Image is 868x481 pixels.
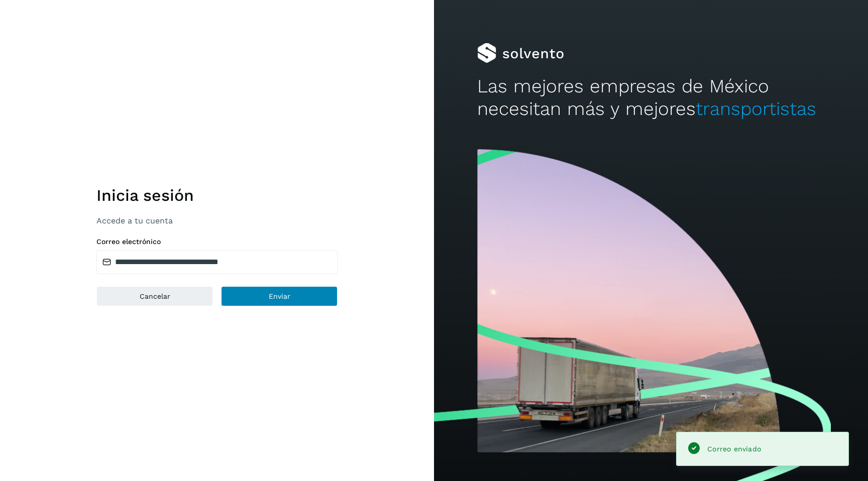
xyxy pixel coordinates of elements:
[696,98,816,119] span: transportistas
[96,216,338,225] p: Accede a tu cuenta
[140,293,170,300] span: Cancelar
[269,293,290,300] span: Enviar
[96,237,338,246] label: Correo electrónico
[96,186,338,205] h1: Inicia sesión
[477,75,824,120] h2: Las mejores empresas de México necesitan más y mejores
[96,286,213,306] button: Cancelar
[707,445,761,453] span: Correo enviado
[221,286,338,306] button: Enviar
